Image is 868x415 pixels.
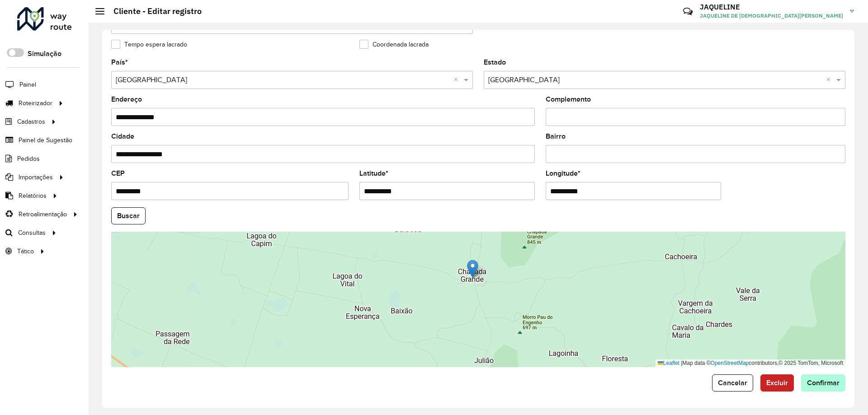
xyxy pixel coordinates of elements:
[760,374,794,392] button: Excluir
[700,12,843,20] span: JAQUELINE DE [DEMOGRAPHIC_DATA][PERSON_NAME]
[807,379,840,387] span: Confirmar
[658,360,679,366] a: Leaflet
[718,379,747,387] span: Cancelar
[484,57,506,68] label: Estado
[546,94,591,105] label: Complemento
[111,40,187,49] label: Tempo espera lacrado
[826,75,834,85] span: Clear all
[19,135,72,145] span: Painel de Sugestão
[111,131,134,142] label: Cidade
[681,360,682,366] span: |
[546,131,566,142] label: Bairro
[19,98,52,108] span: Roteirizador
[17,117,45,126] span: Cadastros
[17,247,34,256] span: Tático
[700,3,843,11] h3: JAQUELINE
[546,168,580,179] label: Longitude
[766,379,788,387] span: Excluir
[467,260,478,278] img: Marker
[359,40,429,49] label: Coordenada lacrada
[111,94,142,105] label: Endereço
[17,154,40,163] span: Pedidos
[678,2,698,21] a: Contato Rápido
[19,173,53,182] span: Importações
[801,374,845,392] button: Confirmar
[111,57,128,68] label: País
[111,168,125,179] label: CEP
[28,48,61,59] label: Simulação
[359,168,388,179] label: Latitude
[454,75,462,85] span: Clear all
[19,80,36,89] span: Painel
[104,6,202,16] h2: Cliente - Editar registro
[18,228,46,238] span: Consultas
[711,360,749,366] a: OpenStreetMap
[712,374,753,392] button: Cancelar
[19,210,67,219] span: Retroalimentação
[19,191,47,201] span: Relatórios
[111,207,146,224] button: Buscar
[656,359,845,367] div: Map data © contributors,© 2025 TomTom, Microsoft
